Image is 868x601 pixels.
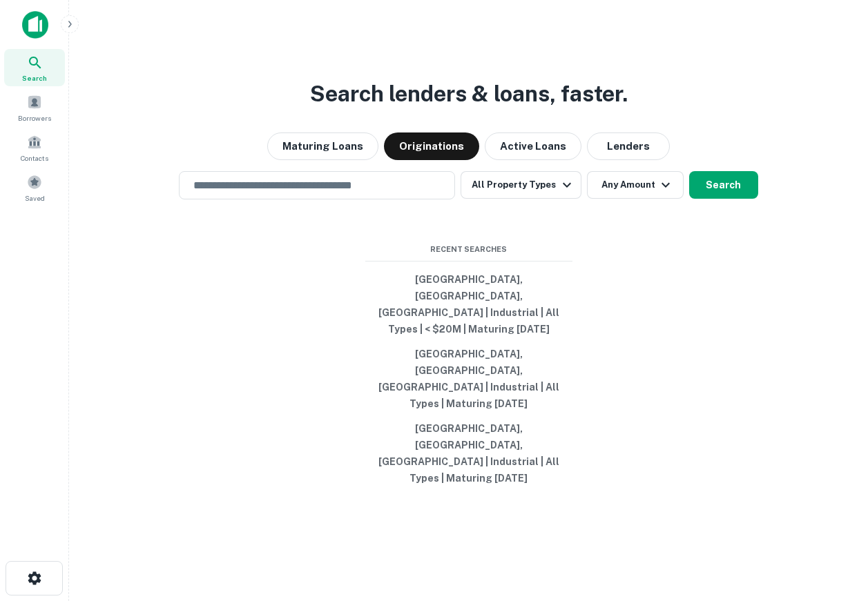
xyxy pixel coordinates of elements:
button: Maturing Loans [267,132,378,160]
a: Saved [4,169,65,206]
button: Originations [384,132,479,160]
span: Contacts [21,152,48,164]
button: Search [689,171,758,199]
button: Active Loans [485,132,581,160]
span: Recent Searches [365,244,572,255]
button: All Property Types [461,171,581,199]
span: Borrowers [18,112,51,124]
a: Borrowers [4,89,65,126]
a: Search [4,49,65,86]
span: Search [22,72,47,83]
button: [GEOGRAPHIC_DATA], [GEOGRAPHIC_DATA], [GEOGRAPHIC_DATA] | Industrial | All Types | Maturing [DATE] [365,416,572,491]
img: capitalize-icon.png [22,11,48,39]
button: [GEOGRAPHIC_DATA], [GEOGRAPHIC_DATA], [GEOGRAPHIC_DATA] | Industrial | All Types | < $20M | Matur... [365,267,572,342]
button: [GEOGRAPHIC_DATA], [GEOGRAPHIC_DATA], [GEOGRAPHIC_DATA] | Industrial | All Types | Maturing [DATE] [365,342,572,416]
button: Any Amount [587,171,684,199]
h3: Search lenders & loans, faster. [310,77,628,110]
button: Lenders [587,132,670,160]
a: Contacts [4,129,65,166]
iframe: Chat Widget [799,491,868,557]
span: Saved [25,193,45,204]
